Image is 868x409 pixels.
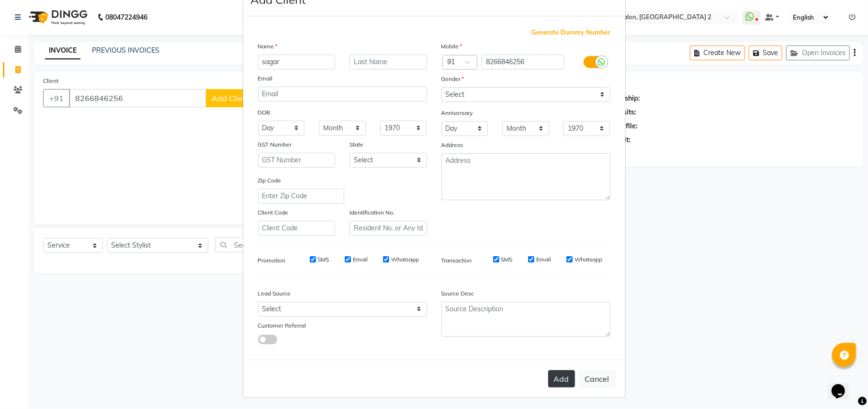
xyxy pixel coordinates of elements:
label: DOB [258,108,271,117]
label: Email [353,255,368,264]
label: Name [258,42,278,51]
span: Generate Dummy Number [532,28,610,37]
input: First Name [258,55,336,69]
iframe: chat widget [828,371,858,399]
input: Resident No. or Any Id [349,221,427,236]
label: Mobile [441,42,462,51]
label: Anniversary [441,109,473,117]
label: State [349,140,363,149]
input: Last Name [349,55,427,69]
label: Gender [441,75,464,83]
input: Enter Zip Code [258,189,344,204]
label: SMS [318,255,329,264]
label: Lead Source [258,289,291,298]
label: Source Desc [441,289,474,298]
label: Email [536,255,551,264]
label: SMS [501,255,513,264]
label: Email [258,74,273,83]
label: Whatsapp [575,255,602,264]
label: Client Code [258,208,289,217]
label: Identification No. [349,208,395,217]
label: Promotion [258,256,286,265]
label: GST Number [258,140,292,149]
label: Customer Referral [258,321,306,330]
label: Transaction [441,256,472,265]
input: Client Code [258,221,336,236]
label: Zip Code [258,176,282,185]
input: Email [258,87,427,102]
button: Cancel [579,370,616,388]
label: Whatsapp [391,255,419,264]
label: Address [441,141,463,149]
input: Mobile [482,55,564,69]
button: Add [548,370,575,387]
input: GST Number [258,153,336,168]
